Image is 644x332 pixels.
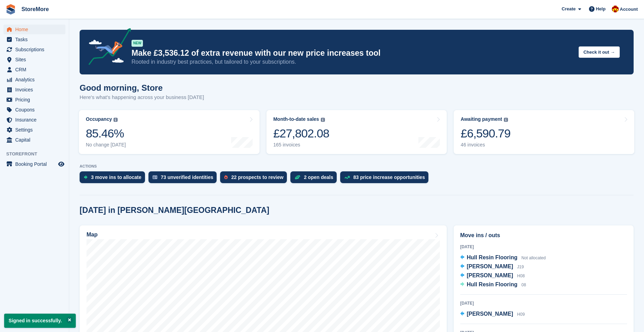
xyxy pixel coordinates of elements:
[460,253,546,262] a: Hull Resin Flooring Not allocated
[19,3,52,15] a: StoreMore
[3,35,65,44] a: menu
[79,110,260,154] a: Occupancy 85.46% No change [DATE]
[84,175,88,179] img: move_ins_to_allocate_icon-fdf77a2bb77ea45bf5b3d319d69a93e2d87916cf1d5bf7949dd705db3b84f3ca.svg
[131,58,573,66] p: Rooted in industry best practices, but tailored to your subscriptions.
[231,174,283,180] div: 22 prospects to review
[3,159,65,169] a: menu
[131,48,573,58] p: Make £3,536.12 of extra revenue with our new price increases tool
[15,115,57,125] span: Insurance
[80,83,204,92] h1: Good morning, Store
[86,142,126,148] div: No change [DATE]
[266,110,447,154] a: Month-to-date sales £27,802.08 165 invoices
[83,28,131,68] img: price-adjustments-announcement-icon-8257ccfd72463d97f412b2fc003d46551f7dbcb40ab6d574587a9cd5c0d94...
[612,6,619,12] img: Store More Team
[504,118,508,122] img: icon-info-grey-7440780725fd019a000dd9b08b2336e03edf1995a4989e88bcd33f0948082b44.svg
[521,282,526,287] span: 08
[521,255,546,260] span: Not allocated
[80,93,204,101] p: Here's what's happening across your business [DATE]
[86,116,112,122] div: Occupancy
[460,300,627,306] div: [DATE]
[80,206,269,215] h2: [DATE] in [PERSON_NAME][GEOGRAPHIC_DATA]
[596,6,606,12] span: Help
[273,142,329,148] div: 165 invoices
[562,6,575,12] span: Create
[294,175,300,180] img: deal-1b604bf984904fb50ccaf53a9ad4b4a5d6e5aea283cecdc64d6e3604feb123c2.svg
[3,105,65,115] a: menu
[15,159,57,169] span: Booking Portal
[153,175,157,179] img: verify_identity-adf6edd0f0f0b5bbfe63781bf79b02c33cf7c696d77639b501bdc392416b5a36.svg
[15,125,57,135] span: Settings
[3,65,65,74] a: menu
[57,160,65,168] a: Preview store
[461,126,510,141] div: £6,590.79
[86,126,126,141] div: 85.46%
[15,55,57,64] span: Sites
[6,4,16,15] img: stora-icon-8386f47178a22dfd0bd8f6a31ec36ba5ce8667c1dd55bd0f319d3a0aa187defe.svg
[467,263,513,269] span: [PERSON_NAME]
[15,45,57,54] span: Subscriptions
[579,46,620,58] button: Check it out →
[15,25,57,34] span: Home
[460,262,524,271] a: [PERSON_NAME] J19
[15,65,57,74] span: CRM
[15,35,57,44] span: Tasks
[3,85,65,95] a: menu
[91,174,142,180] div: 3 move ins to allocate
[3,75,65,84] a: menu
[460,280,526,289] a: Hull Resin Flooring 08
[304,174,333,180] div: 2 open deals
[15,105,57,115] span: Coupons
[131,40,143,47] div: NEW
[340,171,432,187] a: 83 price increase opportunities
[461,142,510,148] div: 46 invoices
[321,118,325,122] img: icon-info-grey-7440780725fd019a000dd9b08b2336e03edf1995a4989e88bcd33f0948082b44.svg
[461,116,502,122] div: Awaiting payment
[3,45,65,54] a: menu
[517,273,525,278] span: H08
[467,281,518,287] span: Hull Resin Flooring
[620,6,638,13] span: Account
[3,125,65,135] a: menu
[3,25,65,34] a: menu
[273,116,319,122] div: Month-to-date sales
[460,231,627,240] h2: Move ins / outs
[344,176,350,179] img: price_increase_opportunities-93ffe204e8149a01c8c9dc8f82e8f89637d9d84a8eef4429ea346261dce0b2c0.svg
[353,174,425,180] div: 83 price increase opportunities
[15,135,57,145] span: Capital
[467,272,513,278] span: [PERSON_NAME]
[460,244,627,250] div: [DATE]
[220,171,290,187] a: 22 prospects to review
[3,135,65,145] a: menu
[460,310,525,319] a: [PERSON_NAME] H09
[15,95,57,105] span: Pricing
[517,264,524,269] span: J19
[6,151,69,158] span: Storefront
[80,164,634,169] p: ACTIONS
[467,254,518,260] span: Hull Resin Flooring
[161,174,214,180] div: 73 unverified identities
[467,311,513,317] span: [PERSON_NAME]
[15,85,57,95] span: Invoices
[3,115,65,125] a: menu
[3,55,65,64] a: menu
[148,171,220,187] a: 73 unverified identities
[114,118,118,122] img: icon-info-grey-7440780725fd019a000dd9b08b2336e03edf1995a4989e88bcd33f0948082b44.svg
[3,95,65,105] a: menu
[15,75,57,84] span: Analytics
[517,312,525,317] span: H09
[290,171,340,187] a: 2 open deals
[454,110,634,154] a: Awaiting payment £6,590.79 46 invoices
[4,314,76,328] p: Signed in successfully.
[87,232,98,238] h2: Map
[273,126,329,141] div: £27,802.08
[80,171,148,187] a: 3 move ins to allocate
[460,271,525,280] a: [PERSON_NAME] H08
[224,175,228,179] img: prospect-51fa495bee0391a8d652442698ab0144808aea92771e9ea1ae160a38d050c398.svg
